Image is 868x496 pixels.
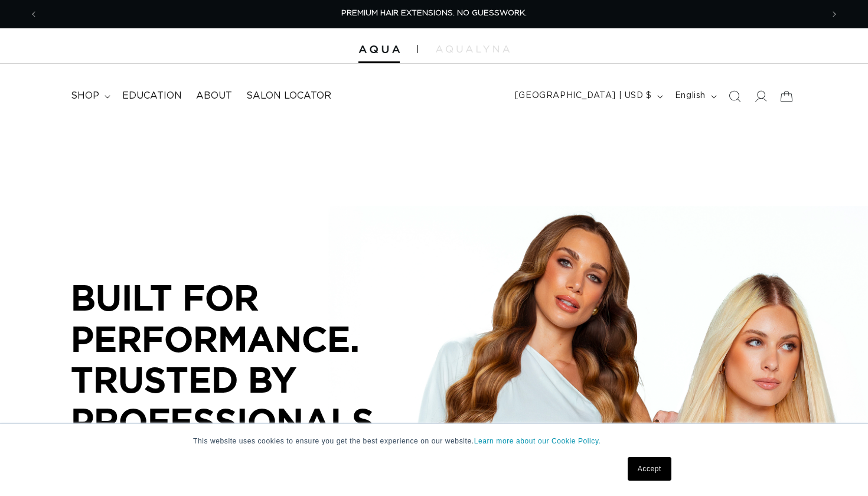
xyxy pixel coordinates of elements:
img: aqualyna.com [436,45,510,53]
img: Aqua Hair Extensions [358,45,400,54]
summary: shop [64,83,115,109]
button: Next announcement [821,3,847,25]
span: PREMIUM HAIR EXTENSIONS. NO GUESSWORK. [341,9,527,17]
a: Learn more about our Cookie Policy. [474,437,601,445]
button: [GEOGRAPHIC_DATA] | USD $ [508,85,668,107]
span: shop [71,90,99,102]
a: Accept [628,457,671,481]
a: Salon Locator [239,83,338,109]
a: Education [115,83,189,109]
button: English [668,85,722,107]
p: BUILT FOR PERFORMANCE. TRUSTED BY PROFESSIONALS. [71,277,425,441]
button: Previous announcement [21,3,47,25]
p: This website uses cookies to ensure you get the best experience on our website. [193,436,675,446]
span: English [675,90,706,102]
span: [GEOGRAPHIC_DATA] | USD $ [515,90,652,102]
span: Salon Locator [246,90,331,102]
a: About [189,83,239,109]
span: Education [122,90,182,102]
summary: Search [722,83,748,109]
span: About [196,90,232,102]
